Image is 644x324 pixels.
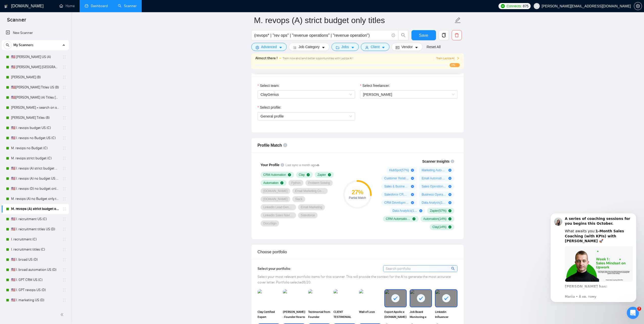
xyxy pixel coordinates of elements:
span: plus-circle [448,193,451,196]
span: Profile Match [258,143,282,147]
span: Your Profile [261,163,280,167]
span: Clay ( 14 %) [432,225,446,229]
span: holder [62,278,66,282]
span: Testimonial from Founder Prospecta [308,309,330,319]
span: CRM Automation ( 43 %) [386,217,411,221]
a: homeHome [59,4,75,8]
a: M. revops strict budget (C) [11,153,59,163]
span: plus-circle [448,169,451,172]
span: holder [62,156,66,160]
span: holder [62,247,66,252]
a: searchScanner [118,4,137,8]
span: Save [419,32,428,39]
a: 🇺🇸 I. GPT CRM US (C) [11,275,59,285]
span: Salesforce [301,213,315,217]
span: Almost there ! [255,55,278,61]
a: 🇺🇸[PERSON_NAME] Titles US (B) [11,82,59,92]
a: dashboardDashboard [85,4,108,8]
label: Select freelancer: [360,83,390,88]
span: check-circle [288,173,291,176]
span: Job Board Monitoring x n8n x Supabase [410,309,432,319]
span: caret-down [322,46,325,49]
span: 875 [523,3,528,9]
span: plus-circle [411,193,414,196]
span: Automation ( 14 %) [423,217,447,221]
a: 🇺🇸 I. broad automation US (D) [11,265,59,275]
span: Export Apollo x [DOMAIN_NAME] x Instantly Automation [384,309,407,319]
span: check-circle [328,173,331,176]
span: holder [62,197,66,201]
span: Vendor [401,44,412,50]
a: [PERSON_NAME] + search on skills (B) [11,103,59,113]
span: Business Operations ( 14 %) [422,193,446,197]
iframe: Intercom live chat [627,307,639,319]
span: plus-circle [411,201,414,204]
span: plus-circle [448,185,451,188]
span: search [399,33,408,37]
span: Salesforce CRM ( 29 %) [384,193,409,197]
span: check-circle [307,173,310,176]
span: user [535,4,538,8]
a: Reset All [427,44,441,50]
a: 🇺🇸 I. revops (A) no budget US only titles [11,174,59,184]
a: New Scanner [6,28,65,38]
span: holder [62,187,66,191]
span: holder [62,116,66,120]
a: M. revops (A) strict budget only titles [11,204,59,214]
span: setting [634,4,642,8]
span: holder [62,85,66,89]
span: holder [62,106,66,110]
span: Last sync a month ago [285,163,319,168]
input: Search Freelance Jobs... [254,32,389,39]
a: 🇺🇸 I. marketing US (D) [11,295,59,305]
span: 0% [450,63,460,67]
span: plus-circle [448,201,451,204]
span: caret-down [382,46,385,49]
li: New Scanner [2,28,69,38]
label: Select team: [258,83,280,88]
span: Select your portfolio: [258,266,291,271]
span: [DOMAIN_NAME] [263,189,287,193]
span: Email Automation ( 29 %) [422,176,446,180]
span: caret-down [415,46,418,49]
span: plus-circle [411,177,414,180]
iframe: Intercom notifications повідомлення [543,208,644,305]
a: 🇺🇸 I. recruitment titles US (D) [11,224,59,234]
span: holder [62,65,66,69]
span: holder [62,96,66,100]
span: LinkedIn Sales Navigator [263,213,293,217]
span: [DOMAIN_NAME] [263,197,287,201]
button: search [4,41,12,49]
span: Scanner [3,16,30,27]
span: folder [336,46,339,49]
span: search [451,266,455,271]
button: copy [439,30,449,40]
span: Wall of Love [359,309,381,319]
span: copy [439,33,449,37]
div: 27 % [343,189,372,195]
a: M. revops no Budget (C) [11,143,59,153]
span: double-left [60,312,65,317]
img: portfolio thumbnail image [283,289,305,307]
span: Advanced [261,44,277,50]
span: Email Marketing [301,205,322,209]
span: Linkedin Influencer Monitoring - Make x Clay x Rapidapi's x Xano [435,309,457,319]
button: folderJobscaret-down [331,43,359,51]
span: holder [62,207,66,211]
span: Connects: [507,3,522,9]
span: plus-circle [419,209,422,212]
span: [PERSON_NAME] [363,92,392,97]
span: plus-circle [411,169,414,172]
span: LinkedIn Lead Generation [263,205,293,209]
div: Partial Match [343,196,372,199]
span: CRM Development ( 14 %) [384,201,409,205]
a: [PERSON_NAME] (B) [11,72,59,82]
span: Sales & Business Development ( 29 %) [384,184,409,188]
span: info-circle [392,34,395,37]
span: My Scanners [13,40,33,50]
